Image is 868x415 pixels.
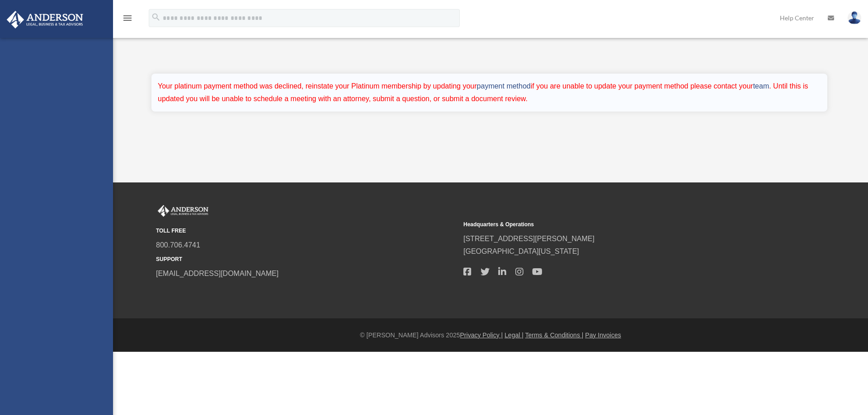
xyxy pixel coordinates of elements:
[156,226,457,236] small: TOLL FREE
[156,255,457,264] small: SUPPORT
[156,205,210,217] img: Anderson Advisors Platinum Portal
[460,331,503,339] a: Privacy Policy |
[463,247,579,255] a: [GEOGRAPHIC_DATA][US_STATE]
[151,12,161,22] i: search
[122,16,133,23] a: menu
[158,80,821,105] div: Your platinum payment method was declined, reinstate your Platinum membership by updating your if...
[122,13,133,23] i: menu
[156,241,200,249] a: 800.706.4741
[525,331,584,339] a: Terms & Conditions |
[156,270,278,277] a: [EMAIL_ADDRESS][DOMAIN_NAME]
[113,330,868,341] div: © [PERSON_NAME] Advisors 2025
[4,11,86,28] img: Anderson Advisors Platinum Portal
[753,82,769,90] a: team
[477,82,531,90] a: payment method
[505,331,524,339] a: Legal |
[585,331,621,339] a: Pay Invoices
[848,11,861,24] img: User Pic
[463,220,764,229] small: Headquarters & Operations
[463,235,594,242] a: [STREET_ADDRESS][PERSON_NAME]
